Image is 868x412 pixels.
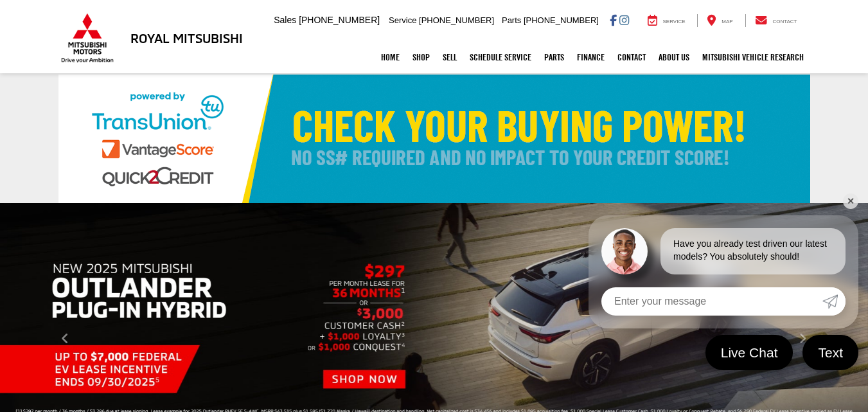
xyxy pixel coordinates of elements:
a: Schedule Service: Opens in a new tab [463,41,538,73]
span: [PHONE_NUMBER] [419,15,494,25]
div: Have you already test driven our latest models? You absolutely should! [660,228,846,274]
a: Text [802,335,858,370]
a: Contact [611,41,652,73]
a: Submit [822,287,846,316]
h3: Royal Mitsubishi [130,31,243,45]
a: Home [375,41,406,73]
span: Sales [274,15,296,25]
span: Parts [502,15,521,25]
a: Parts: Opens in a new tab [538,41,571,73]
span: Service [663,19,686,24]
a: Sell [436,41,463,73]
span: Map [722,19,732,24]
a: Shop [406,41,436,73]
span: Live Chat [714,344,784,361]
img: Agent profile photo [601,228,648,274]
a: Service [638,14,695,27]
span: Text [811,344,849,361]
input: Enter your message [601,287,822,316]
a: Contact [745,14,807,27]
span: [PHONE_NUMBER] [299,15,380,25]
a: Finance [571,41,611,73]
a: Map [697,14,742,27]
span: Service [389,15,416,25]
img: Mitsubishi [58,13,116,63]
a: About Us [652,41,696,73]
a: Live Chat [705,335,793,370]
img: Check Your Buying Power [58,75,810,203]
a: Instagram: Click to visit our Instagram page [619,15,629,25]
a: Facebook: Click to visit our Facebook page [610,15,617,25]
a: Mitsubishi Vehicle Research [696,41,810,73]
span: Contact [772,19,797,24]
span: [PHONE_NUMBER] [524,15,599,25]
